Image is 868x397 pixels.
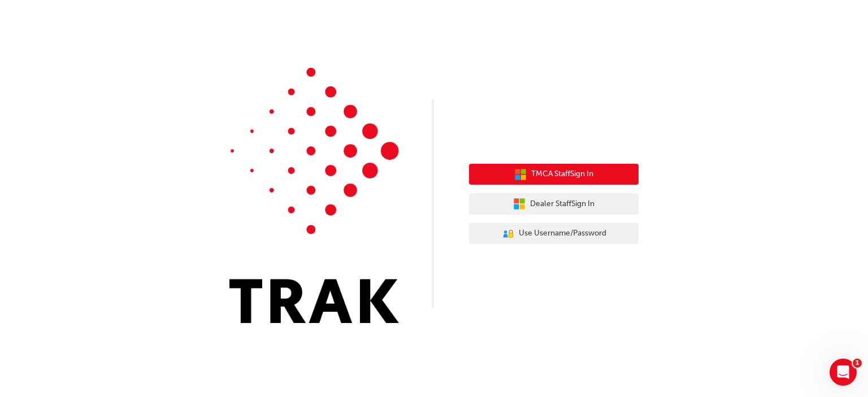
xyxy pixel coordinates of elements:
[853,359,862,368] span: 1
[519,227,606,240] span: Use Username/Password
[530,198,594,211] span: Dealer Staff Sign In
[229,68,399,323] img: Trak
[469,164,639,185] button: TMCA StaffSign In
[469,193,639,215] button: Dealer StaffSign In
[830,359,857,386] iframe: Intercom live chat
[531,168,593,181] span: TMCA Staff Sign In
[469,223,639,245] button: Use Username/Password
